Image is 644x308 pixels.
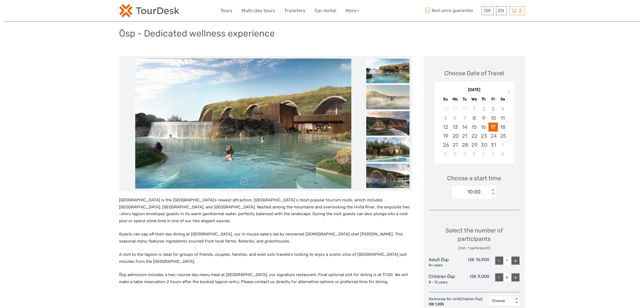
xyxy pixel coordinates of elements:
div: Choose Tuesday, October 28th, 2025 [460,140,469,149]
div: Choose Thursday, October 9th, 2025 [479,114,488,123]
div: - [495,257,503,265]
div: Choose Saturday, October 25th, 2025 [498,132,507,140]
div: Not available Saturday, October 4th, 2025 [498,104,507,113]
div: 8 - 15 years [429,280,459,285]
div: Mo [450,96,460,103]
div: Choose Thursday, October 23rd, 2025 [479,132,488,140]
img: 53ca3f1b34174346a2bec82209fabef0_slider_thumbnail.jpeg [366,164,409,188]
div: < > [491,189,495,195]
button: Next Month [505,89,514,97]
a: Transfers [285,7,306,15]
a: Tours [221,7,233,15]
p: [GEOGRAPHIC_DATA] is the [GEOGRAPHIC_DATA]’s newest attraction, [GEOGRAPHIC_DATA]´s most popular ... [119,197,412,224]
div: Choose Saturday, October 11th, 2025 [498,114,507,123]
div: Not available Wednesday, October 1st, 2025 [469,104,479,113]
div: Sa [498,96,507,103]
div: Choose Tuesday, October 14th, 2025 [460,123,469,132]
img: 4510f2fba0e84f16b1a26686029dc51c_slider_thumbnail.jpeg [366,85,409,109]
div: Th [479,96,488,103]
div: Adult Ösp [429,257,459,268]
div: Choose Saturday, October 18th, 2025 [498,123,507,132]
span: Choose a start time [447,174,501,182]
div: Choose Sunday, November 2nd, 2025 [441,149,450,158]
div: Choose Thursday, November 6th, 2025 [479,149,488,158]
div: We [469,96,479,103]
p: Guests can cap off their day dining at [GEOGRAPHIC_DATA], our in-house eatery led by renowned [DE... [119,231,412,245]
div: Choose Friday, October 31st, 2025 [488,140,498,149]
div: ISK 16,900 [459,257,489,268]
div: Not available Friday, October 3rd, 2025 [488,104,498,113]
img: 85c2d9ef062e4e4fb6eb0063acb519df_slider_thumbnail.jpeg [366,111,409,136]
div: Su [441,96,450,103]
div: Not available Tuesday, September 30th, 2025 [460,104,469,113]
div: Choose Friday, November 7th, 2025 [488,149,498,158]
div: Not available Sunday, October 5th, 2025 [441,114,450,123]
div: + [511,257,520,265]
div: Choose Monday, October 13th, 2025 [450,123,460,132]
div: Select the number of participants [429,226,520,251]
div: Choose Wednesday, October 22nd, 2025 [469,132,479,140]
div: month 2025-10 [436,104,512,158]
div: Choose Thursday, October 16th, 2025 [479,123,488,132]
div: Choose Date of Travel [444,69,504,77]
img: a88c1598742b490aa7170932af776c6e_slider_thumbnail.jpeg [366,59,409,83]
div: Choose Wednesday, October 29th, 2025 [469,140,479,149]
div: Choose Monday, October 27th, 2025 [450,140,460,149]
div: Choose Monday, October 20th, 2025 [450,132,460,140]
img: 120-15d4194f-c635-41b9-a512-a3cb382bfb57_logo_small.png [119,4,179,17]
span: ISK [484,8,491,13]
div: Not available Thursday, October 2nd, 2025 [479,104,488,113]
div: ISK 9,000 [459,273,489,285]
div: Choose Tuesday, October 21st, 2025 [460,132,469,140]
img: 00aa4fd5cc8e4718b42182f1baf100e1_slider_thumbnail.jpeg [366,137,409,162]
img: a88c1598742b490aa7170932af776c6e_main_slider.jpeg [135,59,352,189]
div: Not available Monday, September 29th, 2025 [450,104,460,113]
span: Best price guarantee [424,6,480,15]
div: Choose Wednesday, October 8th, 2025 [469,114,479,123]
div: Tu [460,96,469,103]
div: Choose Friday, October 24th, 2025 [488,132,498,140]
a: Multi-day tours [242,7,275,15]
div: Choose Saturday, November 1st, 2025 [498,140,507,149]
div: EN [496,6,507,15]
p: A visit to the lagoon is ideal for groups of friends, couples, families, and even solo travelers ... [119,251,412,265]
div: Fr [488,96,498,103]
div: Choose Tuesday, November 4th, 2025 [460,149,469,158]
div: < > [514,298,519,304]
div: Choose Thursday, October 30th, 2025 [479,140,488,149]
div: Choose Wednesday, November 5th, 2025 [469,149,479,158]
div: (min. 1 participant) [429,245,520,251]
div: 10:00 [468,188,481,195]
div: Choose Sunday, October 19th, 2025 [441,132,450,140]
div: Choose Wednesday, October 15th, 2025 [469,123,479,132]
div: Not available Monday, October 6th, 2025 [450,114,460,123]
div: Children Ösp [429,273,459,285]
div: Swimwear for rent (Children Ösp) [429,297,485,307]
div: + [511,273,520,281]
div: ISK 1,200 [429,302,483,307]
div: Choose Friday, October 17th, 2025 [488,123,498,132]
div: Not available Tuesday, October 7th, 2025 [460,114,469,123]
button: Open LiveChat chat widget [62,8,69,15]
div: Choose Sunday, October 26th, 2025 [441,140,450,149]
div: Choose Monday, November 3rd, 2025 [450,149,460,158]
div: [DATE] [434,87,514,93]
div: - [495,273,503,281]
p: Ösp admission includes a two-course day menu meal at [GEOGRAPHIC_DATA], our signature restaurant.... [119,271,412,285]
a: Car rental [315,7,336,15]
div: Choose Sunday, October 12th, 2025 [441,123,450,132]
p: We're away right now. Please check back later! [8,9,61,14]
div: Choose Friday, October 10th, 2025 [488,114,498,123]
div: Choose Saturday, November 8th, 2025 [498,149,507,158]
a: More [346,7,360,15]
h1: Ösp - Dedicated wellness experience [119,28,275,39]
span: 2 [518,8,523,13]
div: 8+ years [429,263,459,268]
div: Choose [492,298,511,304]
div: Not available Sunday, September 28th, 2025 [441,104,450,113]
